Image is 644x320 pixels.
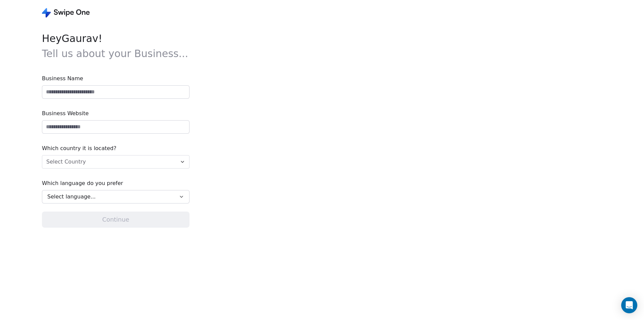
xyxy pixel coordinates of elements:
span: Business Website [42,109,190,118]
span: Which country it is located? [42,144,190,152]
div: Open Intercom Messenger [621,297,637,313]
span: Which language do you prefer [42,179,190,187]
span: Select Country [46,158,86,166]
span: Business Name [42,75,190,83]
span: Select language... [47,193,96,201]
span: Hey Gaurav ! [42,31,190,61]
span: Tell us about your Business... [42,48,188,59]
button: Continue [42,212,190,228]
